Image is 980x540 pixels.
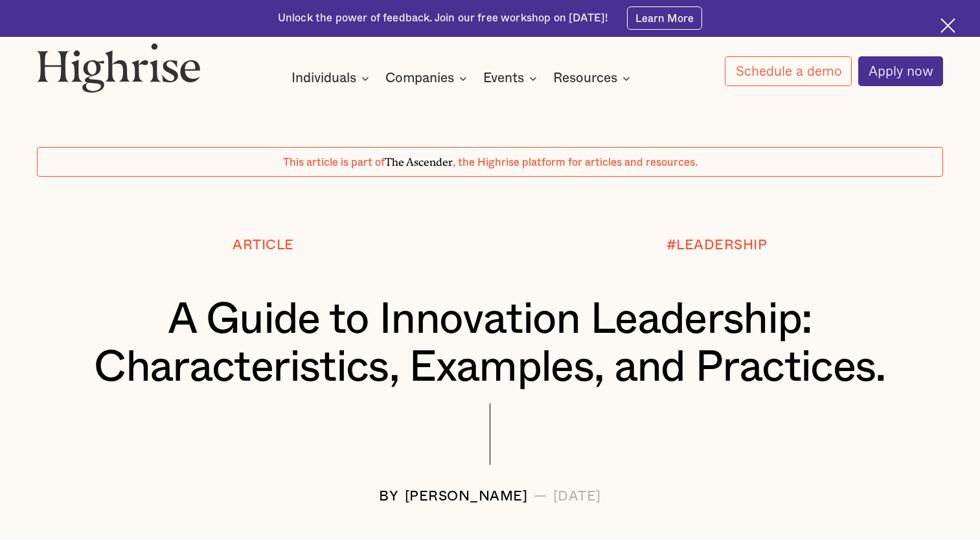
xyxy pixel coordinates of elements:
[858,56,944,86] a: Apply now
[233,238,294,253] div: Article
[940,18,955,33] img: Cross icon
[385,71,454,86] div: Companies
[725,56,852,86] a: Schedule a demo
[405,489,528,504] div: [PERSON_NAME]
[291,71,373,86] div: Individuals
[283,157,385,168] span: This article is part of
[553,489,601,504] div: [DATE]
[553,71,634,86] div: Resources
[483,71,524,86] div: Events
[37,43,201,92] img: Highrise logo
[379,489,398,504] div: BY
[278,11,608,26] div: Unlock the power of feedback. Join our free workshop on [DATE]!
[385,71,471,86] div: Companies
[74,296,906,392] h1: A Guide to Innovation Leadership: Characteristics, Examples, and Practices.
[627,6,703,30] a: Learn More
[291,71,356,86] div: Individuals
[483,71,541,86] div: Events
[534,489,547,504] div: —
[385,153,453,166] span: The Ascender
[453,157,698,168] span: , the Highrise platform for articles and resources.
[553,71,617,86] div: Resources
[667,238,768,253] div: #LEADERSHIP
